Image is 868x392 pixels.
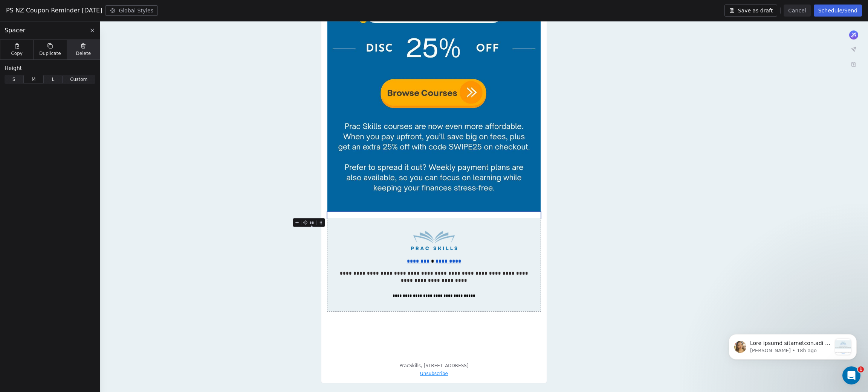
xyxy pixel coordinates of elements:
p: Message from Harinder, sent 18h ago [33,28,114,35]
button: Schedule/Send [814,5,862,17]
span: Copy [11,50,23,56]
span: S [12,76,15,83]
button: Cancel [784,5,810,17]
span: 1 [858,366,864,372]
span: Duplicate [39,50,61,56]
span: PS NZ Coupon Reminder [DATE] [6,6,102,15]
button: Save as draft [724,5,778,17]
button: Global Styles [105,5,158,16]
span: Spacer [5,26,25,35]
iframe: Intercom notifications message [717,319,868,372]
span: Custom [70,76,87,83]
span: L [52,76,55,83]
span: Height [5,64,22,72]
iframe: Intercom live chat [842,366,860,384]
span: Delete [76,50,91,56]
